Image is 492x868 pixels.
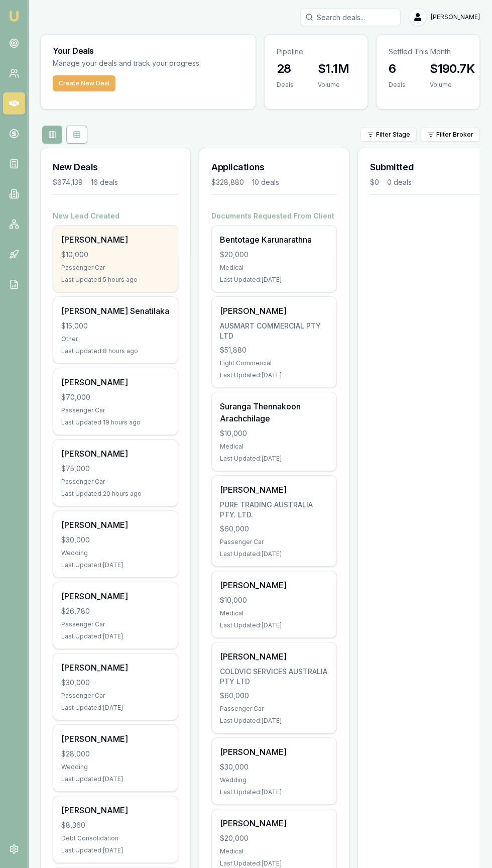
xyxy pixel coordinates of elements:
[61,763,170,771] div: Wedding
[61,804,170,816] div: [PERSON_NAME]
[61,590,170,602] div: [PERSON_NAME]
[220,705,328,713] div: Passenger Car
[252,177,279,187] div: 10 deals
[211,177,244,187] div: $328,880
[277,47,355,57] p: Pipeline
[421,128,480,142] button: Filter Broker
[220,250,328,260] div: $20,000
[61,846,170,854] div: Last Updated: [DATE]
[220,550,328,558] div: Last Updated: [DATE]
[220,524,328,534] div: $60,000
[211,160,337,174] h3: Applications
[8,10,20,22] img: emu-icon-u.png
[389,47,467,57] p: Settled This Month
[431,13,480,21] span: [PERSON_NAME]
[53,160,178,174] h3: New Deals
[430,81,474,89] div: Volume
[220,443,328,451] div: Medical
[61,620,170,628] div: Passenger Car
[61,834,170,842] div: Debt Consolidation
[53,47,243,55] h3: Your Deals
[389,81,406,89] div: Deals
[220,264,328,272] div: Medical
[220,400,328,424] div: Suranga Thennakoon Arachchilage
[220,321,328,341] div: AUSMART COMMERCIAL PTY LTD
[220,609,328,617] div: Medical
[61,448,170,460] div: [PERSON_NAME]
[61,749,170,759] div: $28,000
[61,335,170,343] div: Other
[61,678,170,688] div: $30,000
[220,359,328,367] div: Light Commercial
[53,58,243,69] p: Manage your deals and track your progress.
[61,519,170,531] div: [PERSON_NAME]
[220,428,328,439] div: $10,000
[53,177,83,187] div: $674,139
[220,717,328,725] div: Last Updated: [DATE]
[220,667,328,687] div: COLDVIC SERVICES AUSTRALIA PTY LTD
[61,775,170,783] div: Last Updated: [DATE]
[220,762,328,772] div: $30,000
[220,788,328,796] div: Last Updated: [DATE]
[277,81,294,89] div: Deals
[436,131,473,139] span: Filter Broker
[53,75,115,91] button: Create New Deal
[220,579,328,591] div: [PERSON_NAME]
[61,376,170,388] div: [PERSON_NAME]
[220,746,328,758] div: [PERSON_NAME]
[61,606,170,616] div: $26,780
[300,8,401,26] input: Search deals
[389,61,406,77] h3: 6
[220,817,328,829] div: [PERSON_NAME]
[211,211,337,221] h4: Documents Requested From Client
[61,535,170,545] div: $30,000
[61,733,170,745] div: [PERSON_NAME]
[61,305,170,317] div: [PERSON_NAME] Senatilaka
[61,276,170,284] div: Last Updated: 5 hours ago
[61,264,170,272] div: Passenger Car
[376,131,410,139] span: Filter Stage
[61,418,170,426] div: Last Updated: 19 hours ago
[61,549,170,557] div: Wedding
[53,211,178,221] h4: New Lead Created
[220,776,328,784] div: Wedding
[220,650,328,663] div: [PERSON_NAME]
[318,61,349,77] h3: $1.1M
[220,276,328,284] div: Last Updated: [DATE]
[220,833,328,843] div: $20,000
[61,692,170,700] div: Passenger Car
[61,406,170,414] div: Passenger Car
[61,632,170,640] div: Last Updated: [DATE]
[220,500,328,520] div: PURE TRADING AUSTRALIA PTY. LTD.
[61,234,170,246] div: [PERSON_NAME]
[220,484,328,496] div: [PERSON_NAME]
[220,595,328,605] div: $10,000
[61,321,170,331] div: $15,000
[360,128,417,142] button: Filter Stage
[277,61,294,77] h3: 28
[61,347,170,355] div: Last Updated: 8 hours ago
[220,621,328,629] div: Last Updated: [DATE]
[318,81,349,89] div: Volume
[387,177,412,187] div: 0 deals
[220,847,328,855] div: Medical
[61,464,170,474] div: $75,000
[430,61,474,77] h3: $190.7K
[220,455,328,463] div: Last Updated: [DATE]
[91,177,118,187] div: 16 deals
[61,561,170,569] div: Last Updated: [DATE]
[220,345,328,355] div: $51,880
[61,490,170,498] div: Last Updated: 20 hours ago
[61,820,170,830] div: $8,360
[220,234,328,246] div: Bentotage Karunarathna
[61,662,170,674] div: [PERSON_NAME]
[220,371,328,379] div: Last Updated: [DATE]
[220,691,328,701] div: $60,000
[220,859,328,867] div: Last Updated: [DATE]
[370,177,379,187] div: $0
[220,538,328,546] div: Passenger Car
[61,704,170,712] div: Last Updated: [DATE]
[220,305,328,317] div: [PERSON_NAME]
[61,478,170,486] div: Passenger Car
